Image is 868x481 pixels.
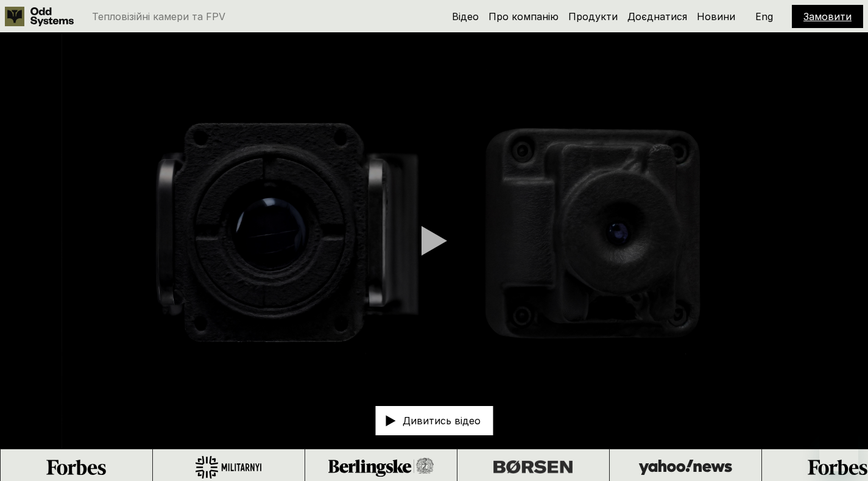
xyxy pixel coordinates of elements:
[452,10,479,23] a: Відео
[697,10,735,23] a: Новини
[627,10,687,23] a: Доєднатися
[755,12,773,21] p: Eng
[489,10,559,23] a: Про компанію
[819,432,858,471] iframe: Button to launch messaging window
[92,12,225,21] p: Тепловізійні камери та FPV
[568,10,618,23] a: Продукти
[803,10,852,23] a: Замовити
[403,416,481,426] p: Дивитись відео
